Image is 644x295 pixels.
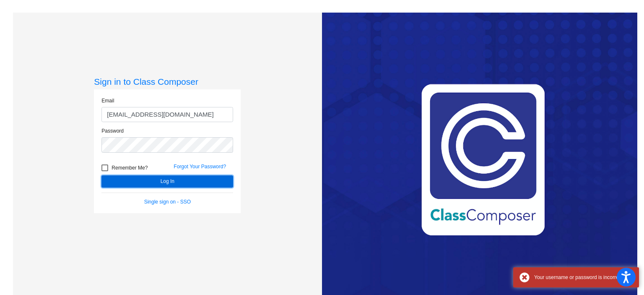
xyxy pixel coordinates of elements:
label: Password [101,127,124,135]
h3: Sign in to Class Composer [94,76,241,87]
div: Your username or password is incorrect [534,274,633,281]
span: Remember Me? [112,163,148,173]
a: Forgot Your Password? [174,164,226,170]
label: Email [101,97,114,104]
a: Single sign on - SSO [144,199,191,205]
button: Log In [101,175,233,188]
